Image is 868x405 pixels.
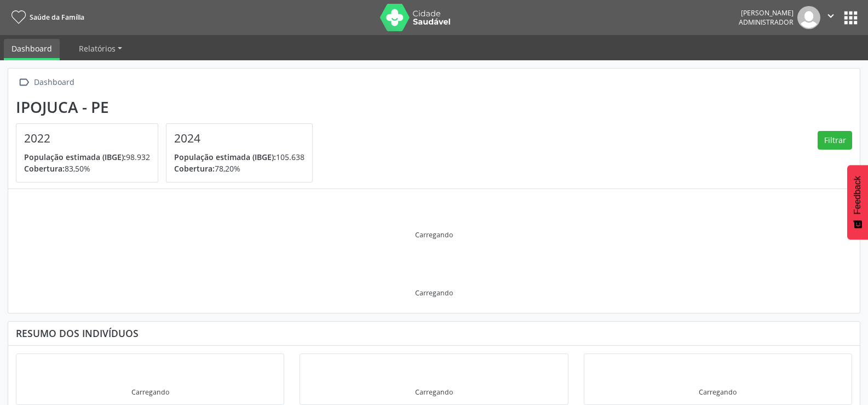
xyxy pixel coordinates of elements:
[739,18,794,27] span: Administrador
[174,163,304,174] p: 78,20%
[24,151,150,163] p: 98.932
[79,43,116,54] span: Relatórios
[174,152,276,162] span: População estimada (IBGE):
[739,8,794,18] div: [PERSON_NAME]
[415,288,453,298] div: Carregando
[30,13,84,22] span: Saúde da Família
[853,176,863,214] span: Feedback
[131,387,169,397] div: Carregando
[32,75,76,90] div: Dashboard
[797,6,820,29] img: img
[820,6,841,29] button: 
[24,163,65,174] span: Cobertura:
[415,230,453,239] div: Carregando
[24,152,126,162] span: População estimada (IBGE):
[8,8,84,26] a: Saúde da Família
[415,387,453,397] div: Carregando
[16,98,320,116] div: Ipojuca - PE
[174,151,304,163] p: 105.638
[16,75,32,90] i: 
[4,39,60,60] a: Dashboard
[24,163,150,174] p: 83,50%
[174,163,215,174] span: Cobertura:
[841,8,860,27] button: apps
[699,387,737,397] div: Carregando
[174,132,304,145] h4: 2024
[825,10,837,22] i: 
[16,327,852,339] div: Resumo dos indivíduos
[16,75,76,90] a:  Dashboard
[818,131,852,150] button: Filtrar
[24,132,150,145] h4: 2022
[71,39,130,58] a: Relatórios
[847,165,868,239] button: Feedback - Mostrar pesquisa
